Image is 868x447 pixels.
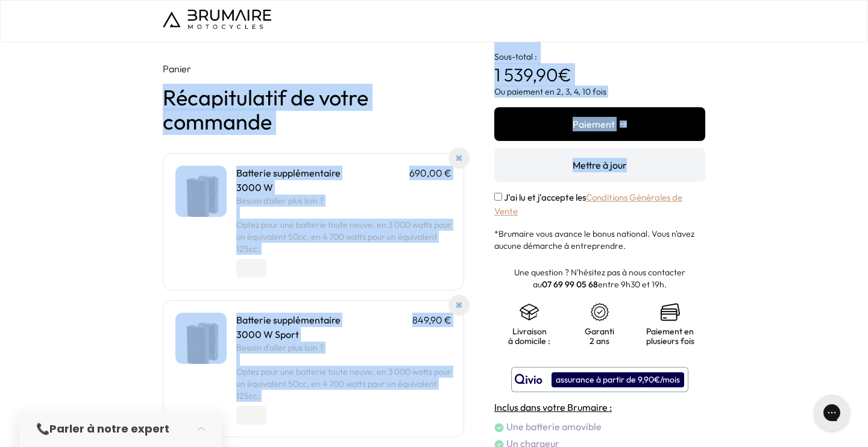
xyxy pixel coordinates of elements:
[236,366,451,401] span: Optez pour une batterie toute neuve, en 3 000 watts pour un équivalent 50cc, en 4 700 watts pour ...
[494,423,504,433] img: check.png
[494,266,705,290] p: Une question ? N'hésitez pas à nous contacter au entre 9h30 et 19h.
[236,342,324,353] span: Besoin d'aller plus loin ?
[494,63,558,86] span: 1 539,90
[175,166,227,217] img: Batterie supplémentaire - 3000 W
[511,367,688,392] button: assurance à partir de 9,90€/mois
[494,419,705,434] li: Une batterie amovible
[409,166,451,180] p: 690,00 €
[236,314,341,326] a: Batterie supplémentaire
[236,219,451,254] span: Optez pour une batterie toute neuve, en 3 000 watts pour un équivalent 50cc, en 4 700 watts pour ...
[175,313,227,364] img: Batterie supplémentaire - 3000 W Sport
[646,327,694,346] p: Paiement en plusieurs fois
[456,302,462,308] img: Supprimer du panier
[494,400,705,414] h4: Inclus dans votre Brumaire :
[552,372,684,387] div: assurance à partir de 9,90€/mois
[236,180,451,195] p: 3000 W
[808,390,856,435] iframe: Gorgias live chat messenger
[494,148,705,182] button: Mettre à jour
[236,195,324,206] span: Besoin d'aller plus loin ?
[494,86,705,98] p: Ou paiement en 2, 3, 4, 10 fois
[515,372,542,387] img: logo qivio
[590,302,609,322] img: certificat-de-garantie.png
[236,167,341,179] a: Batterie supplémentaire
[494,192,682,217] label: J'ai lu et j'accepte les
[163,10,271,29] img: Logo de Brumaire
[542,279,598,290] a: 07 69 99 05 68
[494,228,705,252] p: *Brumaire vous avance le bonus national. Vous n'avez aucune démarche à entreprendre.
[577,327,623,346] p: Garanti 2 ans
[494,51,537,62] span: Sous-total :
[163,61,464,76] p: Panier
[494,192,682,217] a: Conditions Générales de Vente
[456,155,462,161] img: Supprimer du panier
[412,313,451,327] p: 849,90 €
[520,302,539,322] img: shipping.png
[620,120,627,128] img: right-arrow.png
[506,327,553,346] p: Livraison à domicile :
[236,327,451,342] p: 3000 W Sport
[661,302,680,322] img: credit-cards.png
[163,86,464,134] h1: Récapitulatif de votre commande
[494,42,705,86] p: €
[494,107,705,141] button: Paiement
